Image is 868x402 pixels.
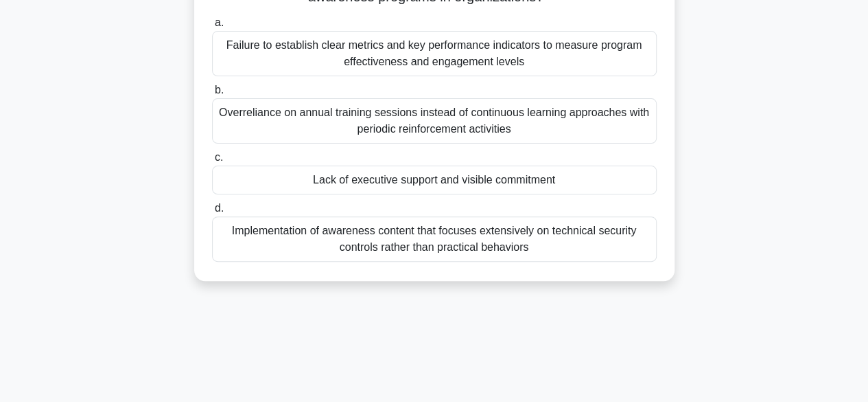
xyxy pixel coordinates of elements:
[212,98,657,144] div: Overreliance on annual training sessions instead of continuous learning approaches with periodic ...
[215,84,224,96] span: b.
[212,166,657,194] div: Lack of executive support and visible commitment
[215,202,224,214] span: d.
[212,216,657,262] div: Implementation of awareness content that focuses extensively on technical security controls rathe...
[215,16,224,28] span: a.
[215,151,223,163] span: c.
[212,31,657,76] div: Failure to establish clear metrics and key performance indicators to measure program effectivenes...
